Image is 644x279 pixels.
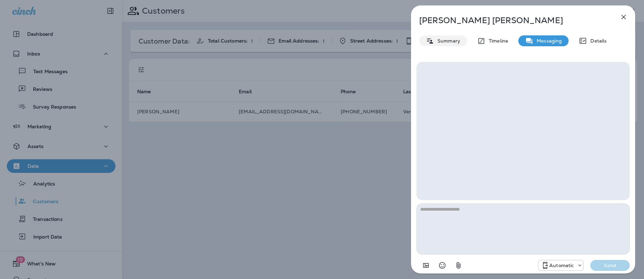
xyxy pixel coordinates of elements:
button: Select an emoji [435,259,449,272]
p: Automatic [549,263,574,268]
p: [PERSON_NAME] [PERSON_NAME] [419,16,605,25]
p: Summary [434,38,460,44]
p: Timeline [485,38,508,44]
button: Add in a premade template [419,259,433,272]
p: Details [587,38,607,44]
p: Messaging [533,38,562,44]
